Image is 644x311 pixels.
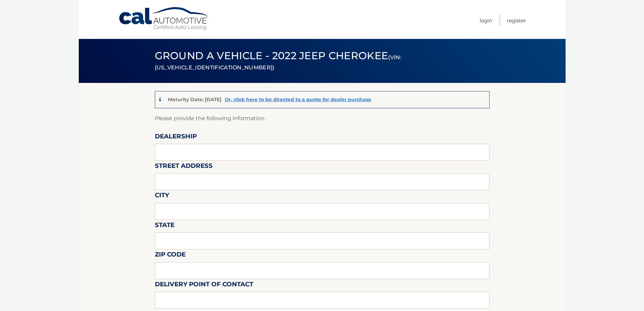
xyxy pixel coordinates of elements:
[155,249,186,262] label: Zip Code
[155,54,402,71] small: (VIN: [US_VEHICLE_IDENTIFICATION_NUMBER])
[225,96,371,103] a: Or, click here to be directed to a quote for dealer purchase
[155,49,402,72] span: Ground a Vehicle - 2022 Jeep Cherokee
[155,279,253,292] label: Delivery Point of Contact
[155,114,490,123] p: Please provide the following information.
[155,190,169,203] label: City
[118,7,210,31] a: Cal Automotive
[507,15,526,26] a: Register
[168,96,221,103] p: Maturity Date: [DATE]
[155,161,213,173] label: Street Address
[155,131,197,144] label: Dealership
[480,15,492,26] a: Login
[155,220,174,232] label: State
